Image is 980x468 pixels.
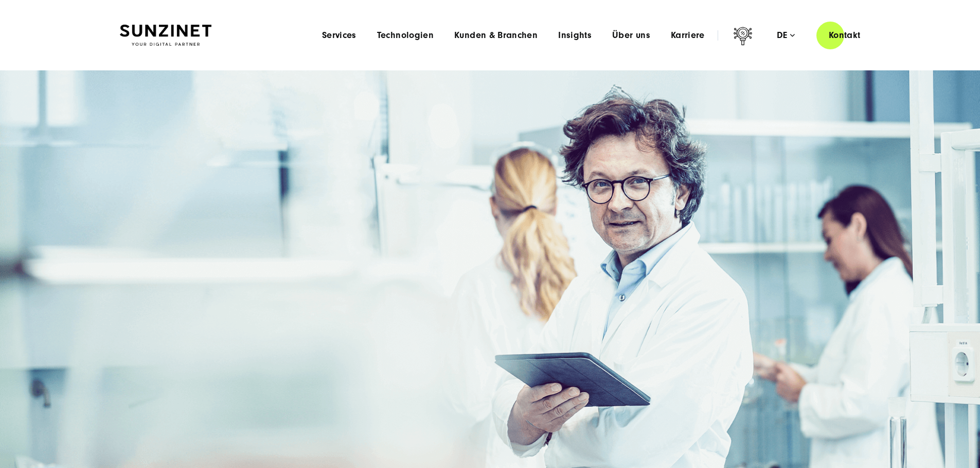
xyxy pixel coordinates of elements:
a: Über uns [612,30,650,41]
img: SUNZINET Full Service Digital Agentur [120,25,211,46]
a: Technologien [377,30,434,41]
a: Services [322,30,357,41]
div: de [777,30,795,41]
a: Karriere [671,30,705,41]
a: Kontakt [816,21,873,50]
a: Kunden & Branchen [454,30,538,41]
a: Insights [558,30,592,41]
